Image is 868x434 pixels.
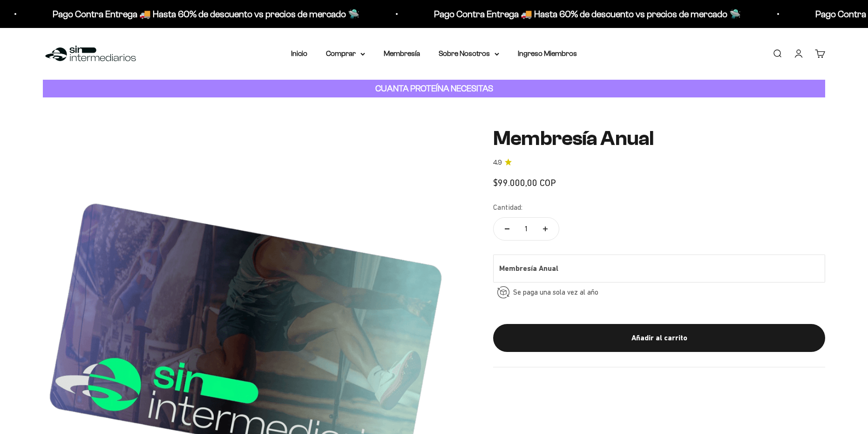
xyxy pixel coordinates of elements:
p: Pago Contra Entrega 🚚 Hasta 60% de descuento vs precios de mercado 🛸 [53,7,359,21]
button: Añadir al carrito [493,324,825,352]
button: Aumentar cantidad [532,218,559,240]
a: Ingreso Miembros [518,49,577,57]
a: 4.94.9 de 5.0 estrellas [493,158,825,168]
summary: Sobre Nosotros [439,48,499,60]
strong: CUANTA PROTEÍNA NECESITAS [375,83,493,93]
h1: Membresía Anual [493,127,825,150]
button: Reducir cantidad [494,218,521,240]
sale-price: $99.000,00 COP [493,175,556,190]
a: Inicio [291,49,307,57]
div: Añadir al carrito [512,332,807,344]
span: 4.9 [493,158,502,168]
label: Membresía Anual [499,262,566,275]
span: Se paga una sola vez al año [513,287,598,298]
label: Cantidad: [493,201,522,214]
a: Membresía [384,49,420,57]
summary: Comprar [326,48,365,60]
p: Pago Contra Entrega 🚚 Hasta 60% de descuento vs precios de mercado 🛸 [434,7,741,21]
